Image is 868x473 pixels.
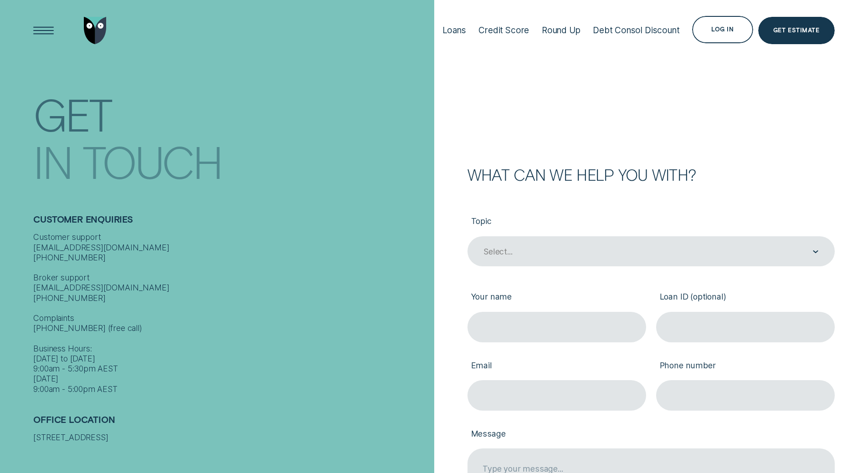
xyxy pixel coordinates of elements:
label: Email [467,352,646,380]
div: Round Up [542,25,580,36]
button: Open Menu [30,17,57,44]
div: Customer support [EMAIL_ADDRESS][DOMAIN_NAME] [PHONE_NUMBER] Broker support [EMAIL_ADDRESS][DOMAI... [33,232,429,394]
div: Debt Consol Discount [593,25,679,36]
h1: Get In Touch [33,85,429,170]
div: [STREET_ADDRESS] [33,432,429,442]
div: In [33,139,72,182]
a: Get Estimate [758,17,835,44]
img: Wisr [84,17,107,44]
label: Message [467,421,835,448]
h2: Customer Enquiries [33,214,429,232]
label: Phone number [656,352,835,380]
label: Loan ID (optional) [656,284,835,312]
h2: What can we help you with? [467,167,835,182]
h2: Office Location [33,414,429,432]
div: Credit Score [478,25,529,36]
div: Select... [483,247,512,257]
button: Log in [692,16,753,43]
div: Get [33,92,111,135]
div: Loans [442,25,466,36]
label: Topic [467,208,835,236]
label: Your name [467,284,646,312]
div: Touch [82,139,222,182]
